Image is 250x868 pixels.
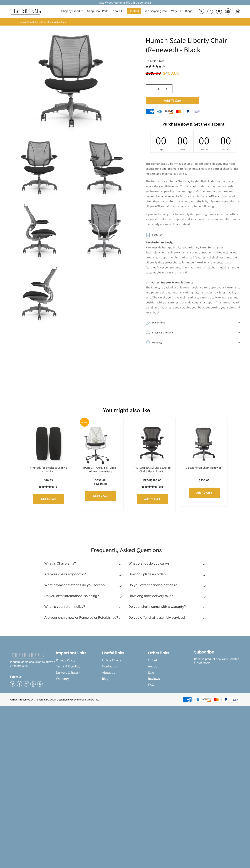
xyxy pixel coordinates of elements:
span: $580.00 [151,478,161,482]
a: Herman Miller Classic Aeron Chair | Black | Size B (Renewed) - chairorama Herman Miller Classic A... [133,421,172,466]
a: Warranty [56,676,102,682]
span: $18.99 [44,478,53,482]
span: Reviews [148,677,160,681]
div: Seconds [223,148,228,151]
span: Shop Chair Parts [87,9,108,13]
span: Add to Cart [146,97,199,104]
span: About Us [113,9,124,13]
summary: What brands do you carry? [128,559,207,570]
h2: Are your chairs new or Renewed or Refurbished? [44,615,118,620]
a: 4.5 rating (55 votes) [133,485,172,489]
span: $530.00 [199,478,209,482]
span: Blog [102,677,108,681]
a: Delivery & Return [56,670,102,676]
a: Arm Pads for Steelcase Leap V2 chair- Pair [30,466,67,473]
div: Hours [180,148,185,151]
p: If you are looking for a beautifully designed ergonomic chair that offers supreme comfort and sup... [146,212,241,227]
span: $408.00 [163,71,179,76]
text: SOLD-OUT [81,421,88,423]
span: Outlet [148,658,157,662]
a: Human Scale Liberty Chair (Renewed) - Black - chairorama [19,78,126,82]
div: 00 [180,133,185,147]
a: Classic Aeron Chair (Renewed) [186,466,222,470]
div: All rights reserved by Chairorama © 2025. Designed by [10,698,99,702]
a: Why Us [169,8,183,14]
div: 00 [202,133,206,147]
div: Humanscale has applied its revolutionary Form-Sensing Mesh Technology to the Liberty chair, ensur... [146,240,241,315]
h2: How long does delivery take? [128,594,173,598]
nav: DesktopNavigation [58,8,195,15]
h2: What payment methods do you accept? [44,583,106,587]
h2: Do you offer chair assembly services? [128,615,186,620]
a: Outlet [148,657,194,664]
img: Human Scale Liberty Chair (Renewed) - Black - chairorama [10,262,71,324]
h2: Do you offer international shipping? [44,594,99,598]
span: Why Us [171,9,181,13]
summary: What payment methods do you accept? [44,580,123,591]
a: Privacy Policy [56,657,102,664]
h2: Useful links [102,651,148,655]
input: Add to Cart [137,494,168,504]
summary: Do you offer chair assembly services? [128,613,207,624]
b: Revolutionary Design [146,241,174,244]
h2: What is your return policy? [44,605,85,609]
img: guarantee.png [146,340,150,345]
h4: Folow us [10,675,56,679]
a: Classic Aeron Chair (Renewed) - chairorama Classic Aeron Chair (Renewed) - chairorama [185,421,224,466]
a: About us [102,670,148,676]
div: Minutes [202,148,206,151]
summary: Shipping & Returns [146,328,241,338]
a: Ecommerce Builders Inc. [71,698,99,701]
span: Delivery & Return [56,671,81,675]
a: Herman Miller Sayl Chair | White Chrome Base - chairorama Herman Miller Sayl Chair | White Chrome... [81,421,120,466]
b: Unrivalled Support Where it Counts [146,281,193,284]
a: FAQ [148,682,194,688]
a: Reviews [148,676,194,682]
h4: by [146,59,241,63]
summary: Features [146,230,241,240]
summary: Warranty [146,338,241,348]
summary: How do I place an order? [128,570,207,580]
a: Shop Chair Parts [85,8,110,14]
span: $510.00 [146,71,161,76]
img: Human Scale Liberty Chair (Renewed) - Black - chairorama [19,27,126,134]
img: WhatsApp_Image_2024-07-12_at_16.23.01.webp [225,9,231,14]
p: From [133,478,172,482]
p: The Humanscale Liberty task chair offers simplistic design, advanced engineering and optimal comf... [146,161,241,176]
img: Arm Pads for Steelcase Leap V2 chair- Pair - chairorama [29,421,68,466]
img: chairorama [10,652,46,659]
input: Add to Cart [189,488,220,498]
a: Auction [148,664,194,670]
summary: What is Chairorama? [44,559,123,570]
a: About Us [111,8,126,14]
p: Receive product news and updates in your inbox [194,657,240,665]
a: Blogs [183,8,194,14]
span: FAQ [148,683,154,687]
span: Free Shipping Info [143,9,167,13]
h2: Are your chairs ergonomic? [44,572,86,576]
summary: Do you offer international shipping? [44,591,123,602]
a: Sale [148,670,194,676]
img: Herman Miller Sayl Chair | White Chrome Base - chairorama [81,421,111,466]
h2: What brands do you carry? [128,561,170,565]
summary: Are your chairs new or Renewed or Refurbished? [44,613,123,624]
h2: Other links [148,651,194,655]
a: 5.0 rating (1 votes) [146,64,241,68]
img: Human Scale Liberty Chair (Renewed) - Black - chairorama [10,199,71,261]
div: Days [159,148,164,151]
span: (1) [162,64,165,68]
h2: How do I place an order? [128,572,166,576]
h2: Purchase now & Get the discount [146,121,241,128]
input: Add to Cart [85,491,116,501]
p: The Humanscale Liberty Chair may be simplistic in design but this is where the simplicity ends. T... [146,179,241,209]
a: Shop by Brand [60,8,85,14]
h2: Do your chairs come with a warranty? [128,605,186,609]
h2: What is Chairorama? [44,561,76,565]
a: 4.4 rating (7 votes) [29,485,68,489]
span: $599.00 [95,478,106,482]
img: Human Scale Liberty Chair (Renewed) - Black - chairorama [75,199,136,261]
span: Sale [148,671,154,675]
h1: Human Scale Liberty Chair (Renewed) - Black [146,36,241,54]
h2: Warranty [152,340,162,345]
